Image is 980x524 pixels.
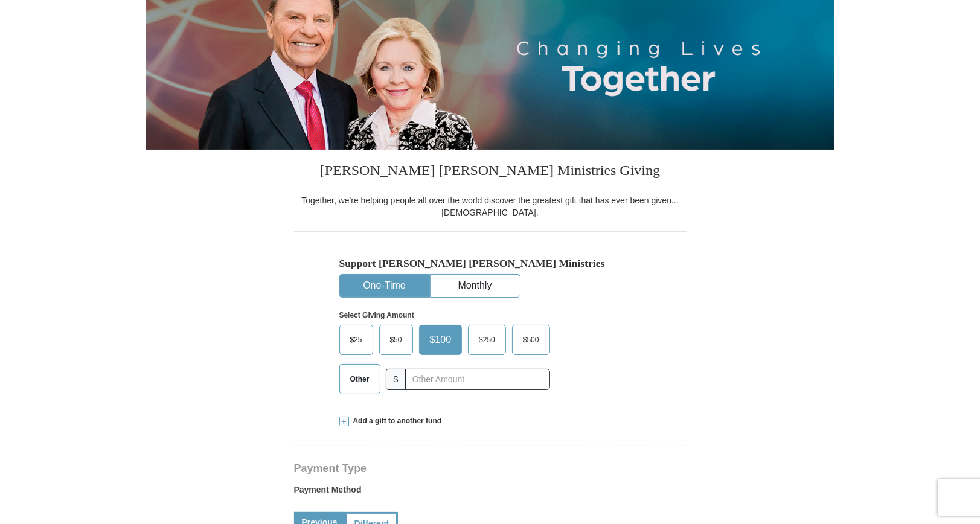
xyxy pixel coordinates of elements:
[405,369,549,390] input: Other Amount
[339,257,641,270] h5: Support [PERSON_NAME] [PERSON_NAME] Ministries
[344,370,376,388] span: Other
[294,484,687,502] label: Payment Method
[339,311,414,319] strong: Select Giving Amount
[384,331,408,349] span: $50
[340,275,429,297] button: One-Time
[431,275,520,297] button: Monthly
[294,464,687,473] h4: Payment Type
[294,194,687,219] div: Together, we're helping people all over the world discover the greatest gift that has ever been g...
[424,331,458,349] span: $100
[344,331,368,349] span: $25
[294,150,687,194] h3: [PERSON_NAME] [PERSON_NAME] Ministries Giving
[517,331,545,349] span: $500
[349,416,442,426] span: Add a gift to another fund
[386,369,406,390] span: $
[473,331,501,349] span: $250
